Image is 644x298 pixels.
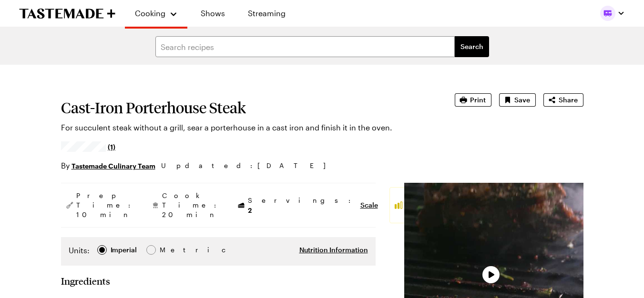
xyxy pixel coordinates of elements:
[160,245,180,255] div: Metric
[455,36,489,57] button: filters
[111,245,138,255] span: Imperial
[600,6,625,21] button: Profile picture
[134,4,178,23] button: Cooking
[499,93,536,107] button: Save recipe
[470,95,486,105] span: Print
[61,99,428,116] h1: Cast-Iron Porterhouse Steak
[69,245,180,258] div: Imperial Metric
[61,275,110,287] h2: Ingredients
[111,245,137,255] div: Imperial
[161,160,335,171] span: Updated : [DATE]
[248,196,356,215] span: Servings:
[135,9,165,18] span: Cooking
[482,266,500,283] button: Play Video
[19,8,115,19] a: To Tastemade Home Page
[155,36,455,57] input: Search recipes
[514,95,530,105] span: Save
[299,245,368,255] button: Nutrition Information
[543,93,583,107] button: Share
[72,160,155,171] a: Tastemade Culinary Team
[248,205,252,214] span: 2
[61,143,116,150] a: 5/5 stars from 1 reviews
[61,122,428,133] p: For succulent steak without a grill, sear a porterhouse in a cast iron and finish it in the oven.
[455,93,491,107] button: Print
[108,142,115,151] span: (1)
[61,160,155,171] p: By
[460,42,483,51] span: Search
[162,191,221,219] span: Cook Time: 20 min
[360,200,378,210] button: Scale
[600,6,615,21] img: Profile picture
[69,245,90,256] label: Units:
[76,191,135,219] span: Prep Time: 10 min
[160,245,181,255] span: Metric
[559,95,578,105] span: Share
